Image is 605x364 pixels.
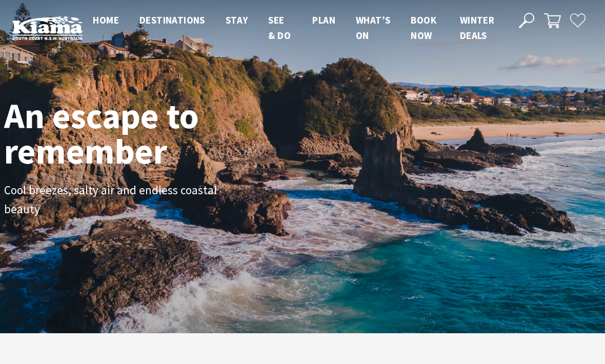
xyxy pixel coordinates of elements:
p: Cool breezes, salty air and endless coastal beauty [4,181,235,219]
span: Destinations [139,14,205,26]
span: What’s On [356,14,390,42]
span: Plan [312,14,335,26]
span: Winter Deals [460,14,494,42]
h1: An escape to remember [4,98,286,169]
span: Book now [411,14,436,42]
nav: Main Menu [83,12,507,44]
span: See & Do [268,14,291,42]
span: Home [93,14,119,26]
img: Kiama Logo [12,16,83,40]
span: Stay [226,14,248,26]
